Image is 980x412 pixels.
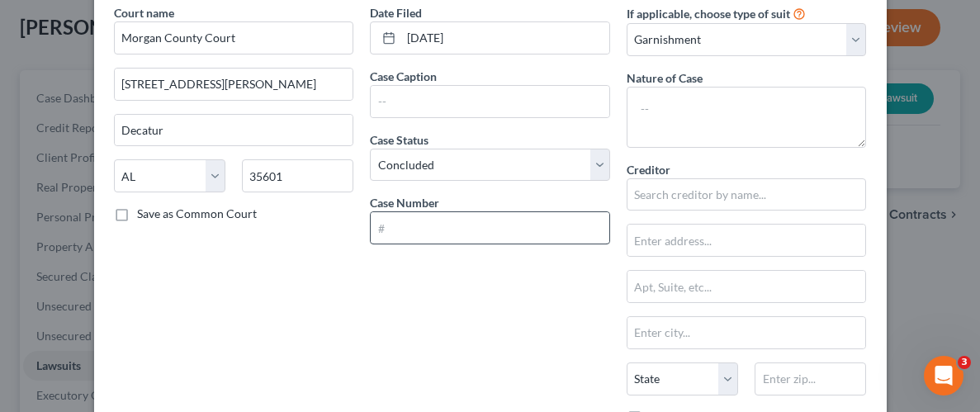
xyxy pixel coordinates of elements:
span: Court name [114,6,174,20]
iframe: Intercom live chat [924,356,963,395]
input: Enter city... [115,115,353,146]
input: Enter zip... [755,362,866,395]
label: Save as Common Court [137,206,257,222]
input: # [371,212,609,244]
span: 3 [958,356,971,369]
input: MM/DD/YYYY [401,22,609,54]
input: Apt, Suite, etc... [627,271,866,302]
input: -- [371,86,609,117]
label: Nature of Case [627,69,703,87]
input: Enter city... [627,317,866,348]
span: Creditor [627,163,670,177]
input: Search creditor by name... [627,178,867,211]
input: Enter address... [627,225,866,256]
label: Case Caption [370,68,437,85]
label: If applicable, choose type of suit [627,5,790,22]
input: Search court by name... [114,21,354,54]
input: Enter address... [115,69,353,100]
span: Case Status [370,133,428,147]
label: Date Filed [370,4,422,21]
label: Case Number [370,194,439,211]
input: Enter zip... [242,159,353,192]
